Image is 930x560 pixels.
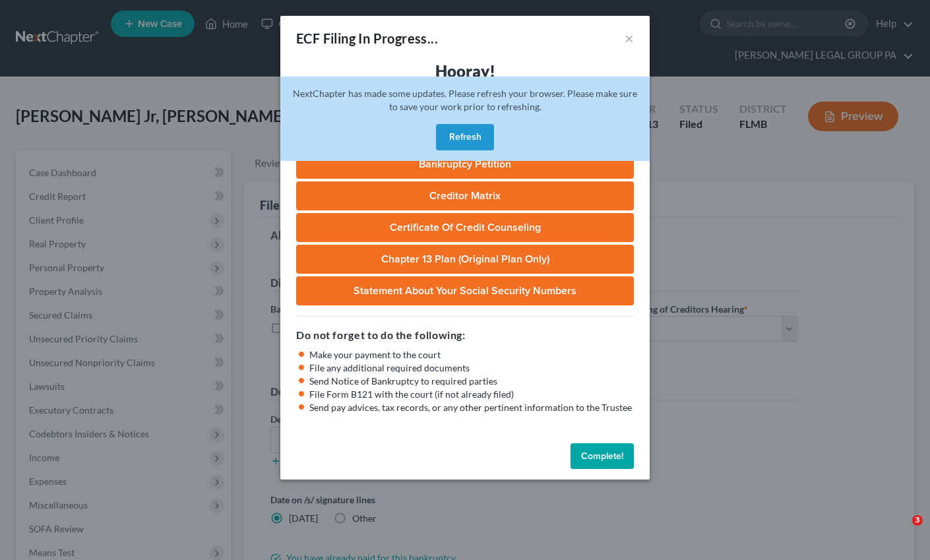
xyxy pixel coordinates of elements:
a: Creditor Matrix [296,181,634,210]
span: 3 [912,515,923,526]
li: File any additional required documents [309,361,634,375]
li: Send pay advices, tax records, or any other pertinent information to the Trustee [309,401,634,414]
button: × [625,30,634,46]
h5: Do not forget to do the following: [296,327,634,343]
li: Make your payment to the court [309,348,634,361]
iframe: Intercom live chat [885,515,917,547]
li: Send Notice of Bankruptcy to required parties [309,375,634,388]
a: Chapter 13 Plan (Original plan only) [296,245,634,274]
li: File Form B121 with the court (if not already filed) [309,388,634,401]
button: Complete! [571,443,634,470]
a: Statement About Your Social Security Numbers [296,276,634,305]
h3: Hooray! [296,61,634,82]
span: NextChapter has made some updates. Please refresh your browser. Please make sure to save your wor... [293,88,637,112]
a: Certificate of Credit Counseling [296,213,634,242]
button: Refresh [436,124,494,150]
div: ECF Filing In Progress... [296,29,438,47]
